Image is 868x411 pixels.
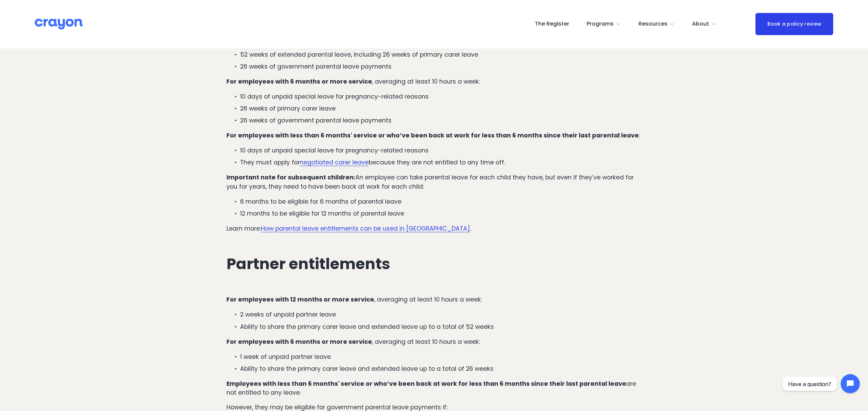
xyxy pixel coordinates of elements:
p: They must apply for because they are not entitled to any time off. [240,158,642,167]
p: 26 weeks of government parental leave payments [240,62,642,71]
h2: Partner entitlements [226,255,642,273]
p: 10 days of unpaid special leave for pregnancy-related reasons [240,146,642,155]
p: 26 weeks of government parental leave payments [240,116,642,125]
a: folder dropdown [587,19,621,30]
a: negotiated carer leave [300,158,369,166]
a: Book a policy review [755,13,833,35]
p: 26 weeks of primary carer leave [240,104,642,113]
a: The Register [535,19,569,30]
span: About [692,19,709,29]
a: How parental leave entitlements can be used in [GEOGRAPHIC_DATA] [261,224,470,233]
a: folder dropdown [638,19,675,30]
span: Programs [587,19,614,29]
p: An employee can take parental leave for each child they have, but even if they’ve worked for you ... [226,173,642,191]
strong: For employees with 6 months or more service [226,338,372,346]
p: 12 months to be eligible for 12 months of parental leave [240,209,642,218]
p: Ability to share the primary carer leave and extended leave up to a total of 26 weeks [240,364,642,373]
p: , averaging at least 10 hours a week: [226,295,642,304]
a: folder dropdown [692,19,717,30]
p: Ability to share the primary carer leave and extended leave up to a total of 52 weeks [240,322,642,331]
p: 2 weeks of unpaid partner leave [240,310,642,319]
p: : [226,131,642,140]
span: Resources [638,19,667,29]
p: Learn more: . [226,224,642,233]
p: , averaging at least 10 hours a week: [226,337,642,346]
p: are not entitled to any leave. [226,379,642,397]
img: Crayon [35,18,83,30]
strong: Employees with less than 6 months' service or who’ve been back at work for less than 6 months sin... [226,380,626,388]
strong: For employees with 6 months or more service [226,77,372,86]
strong: For employees with 12 months or more service [226,295,374,304]
p: 52 weeks of extended parental leave, including 26 weeks of primary carer leave [240,50,642,59]
p: 10 days of unpaid special leave for pregnancy-related reasons [240,92,642,101]
p: 1 week of unpaid partner leave [240,352,642,361]
strong: For employees with less than 6 months' service or who’ve been back at work for less than 6 months... [226,131,639,140]
strong: Important note for subsequent children: [226,173,355,181]
p: 6 months to be eligible for 6 months of parental leave [240,197,642,206]
p: , averaging at least 10 hours a week: [226,77,642,86]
